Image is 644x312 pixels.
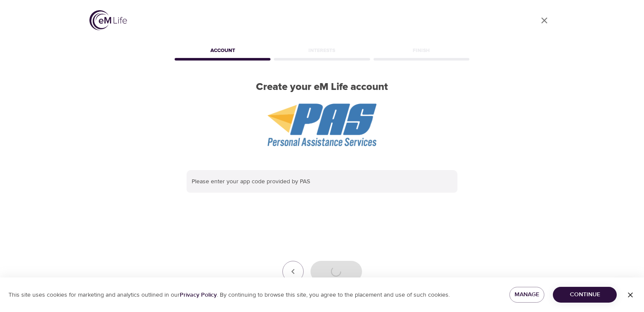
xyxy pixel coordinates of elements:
span: Continue [560,289,610,300]
a: close [534,10,555,31]
span: Manage [516,289,538,300]
a: Privacy Policy [180,291,217,299]
img: logo [89,10,127,30]
button: Continue [553,287,617,303]
button: Manage [509,287,544,303]
img: PAS%20logo.png [267,104,377,146]
h2: Create your eM Life account [173,81,471,93]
